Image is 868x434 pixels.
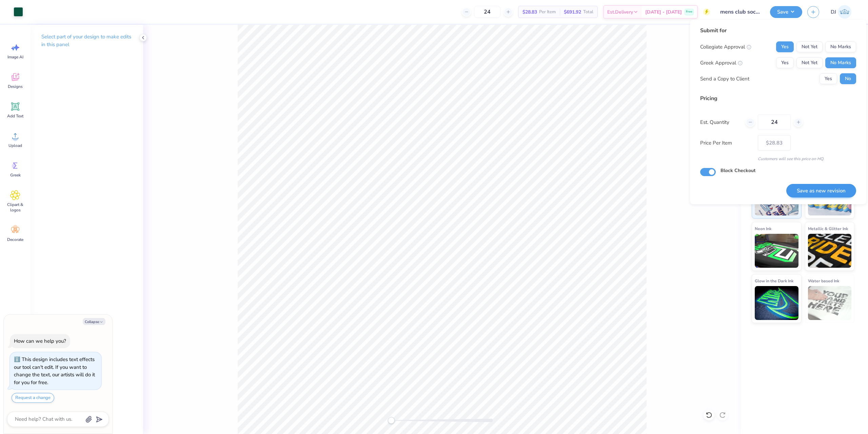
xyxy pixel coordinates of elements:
span: $28.83 [522,8,537,16]
span: DJ [831,8,836,16]
button: No Marks [825,41,856,52]
button: Yes [776,57,794,68]
div: Accessibility label [388,417,395,424]
div: Customers will see this price on HQ. [700,156,856,162]
button: Request a change [12,393,54,403]
input: – – [474,6,500,18]
img: Neon Ink [755,234,798,268]
input: – – [758,114,791,130]
span: Est. Delivery [607,8,633,16]
div: Send a Copy to Client [700,75,749,83]
span: Decorate [7,237,23,242]
img: Danyl Jon Ferrer [838,5,851,19]
span: Image AI [7,54,23,60]
span: Greek [10,172,21,178]
label: Est. Quantity [700,118,741,126]
span: Per Item [539,8,556,16]
button: Yes [776,41,794,52]
input: Untitled Design [715,5,765,19]
span: Neon Ink [755,225,771,232]
div: Greek Approval [700,59,743,67]
div: Collegiate Approval [700,43,751,51]
img: Metallic & Glitter Ink [808,234,852,268]
div: This design includes text effects our tool can't edit. If you want to change the text, our artist... [14,356,95,386]
button: Yes [820,73,837,84]
button: No [840,73,856,84]
span: Add Text [7,113,23,119]
div: How can we help you? [14,338,66,344]
span: Upload [8,143,22,148]
p: Select part of your design to make edits in this panel [41,33,132,49]
span: Designs [8,84,23,89]
span: [DATE] - [DATE] [645,8,682,16]
label: Block Checkout [721,167,755,174]
img: Water based Ink [808,286,852,320]
button: Save [770,6,802,18]
button: Save as new revision [786,184,856,198]
button: Not Yet [796,41,823,52]
span: Water based Ink [808,277,839,284]
div: Submit for [700,26,856,35]
img: Glow in the Dark Ink [755,286,798,320]
a: DJ [828,5,854,19]
span: Clipart & logos [4,202,26,213]
span: Free [686,10,692,14]
button: Not Yet [796,57,823,68]
div: Pricing [700,94,856,102]
label: Price Per Item [700,139,753,147]
span: Total [583,8,593,16]
span: Glow in the Dark Ink [755,277,793,284]
span: Metallic & Glitter Ink [808,225,848,232]
span: $691.92 [564,8,581,16]
button: Collapse [83,318,105,325]
button: No Marks [825,57,856,68]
